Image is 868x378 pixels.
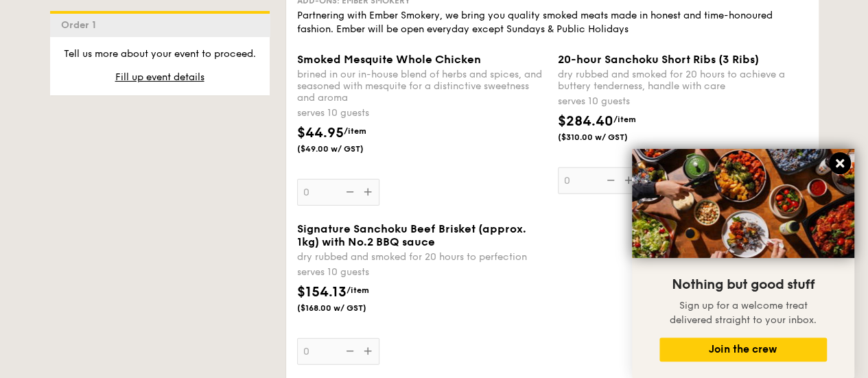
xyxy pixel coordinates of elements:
div: dry rubbed and smoked for 20 hours to achieve a buttery tenderness, handle with care [558,69,808,92]
div: brined in our in-house blend of herbs and spices, and seasoned with mesquite for a distinctive sw... [297,69,547,104]
button: Join the crew [659,338,827,362]
span: $154.13 [297,284,347,300]
span: Signature Sanchoku Beef Brisket (approx. 1kg) with No.2 BBQ sauce [297,222,526,248]
span: /item [347,285,369,295]
div: dry rubbed and smoked for 20 hours to perfection [297,251,547,263]
div: serves 10 guests [558,95,808,108]
span: /item [613,115,636,124]
span: 20-hour Sanchoku Short Ribs (3 Ribs) [558,53,759,66]
button: Close [829,152,851,174]
span: ($49.00 w/ GST) [297,143,390,154]
span: $284.40 [558,113,613,130]
span: $44.95 [297,125,344,141]
span: ($168.00 w/ GST) [297,303,390,314]
span: Smoked Mesquite Whole Chicken [297,53,481,66]
span: Nothing but good stuff [672,276,814,293]
div: serves 10 guests [297,106,547,120]
img: DSC07876-Edit02-Large.jpeg [632,149,854,258]
span: /item [344,126,366,136]
div: serves 10 guests [297,265,547,279]
span: Order 1 [61,19,102,31]
p: Tell us more about your event to proceed. [61,47,259,61]
div: Partnering with Ember Smokery, we bring you quality smoked meats made in honest and time-honoured... [297,9,808,36]
span: ($310.00 w/ GST) [558,132,651,143]
span: Sign up for a welcome treat delivered straight to your inbox. [670,300,817,326]
span: Fill up event details [115,71,204,83]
